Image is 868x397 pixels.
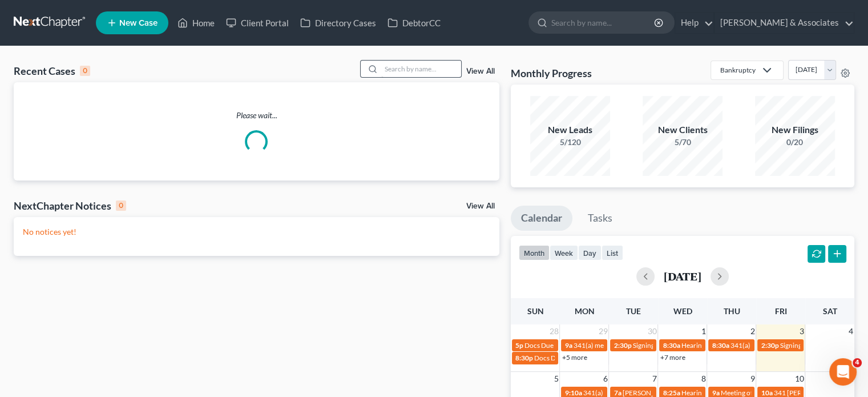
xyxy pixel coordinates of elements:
span: 28 [548,324,559,338]
a: Calendar [511,206,572,231]
div: New Filings [755,123,835,137]
span: Meeting of Creditors for [PERSON_NAME] [720,388,847,397]
div: Recent Cases [14,64,90,78]
span: 8:30a [712,341,729,350]
span: Wed [673,306,692,316]
iframe: Intercom live chat [829,358,857,386]
span: Signing Date for [PERSON_NAME] & [PERSON_NAME] [632,341,795,350]
span: 8:30a [663,341,680,350]
span: 8:30p [515,354,533,362]
button: day [578,245,601,260]
div: New Clients [643,123,722,137]
h2: [DATE] [664,270,701,282]
button: week [550,245,578,260]
span: Docs Due for [PERSON_NAME] & [PERSON_NAME] [524,341,679,350]
span: Sat [822,306,837,316]
button: month [519,245,550,260]
p: No notices yet! [23,226,490,238]
input: Search by name... [551,12,656,33]
span: 1 [700,324,706,338]
span: 10 [793,372,805,386]
div: 5/70 [643,137,722,148]
input: Search by name... [381,61,461,77]
span: Hearing for [PERSON_NAME] [681,388,770,397]
a: Tasks [578,206,623,231]
a: View All [466,202,495,210]
span: 341 [PERSON_NAME] [773,388,840,397]
span: 2:30p [761,341,778,350]
span: Hearing for [PERSON_NAME] & [PERSON_NAME] [681,341,830,350]
span: 2:30p [613,341,631,350]
span: 9a [712,388,719,397]
span: 6 [601,372,608,386]
span: 8:25a [663,388,680,397]
a: [PERSON_NAME] & Associates [714,13,854,33]
span: 341(a) meeting for [PERSON_NAME] [583,388,693,397]
a: View All [466,67,495,75]
span: Sun [527,306,543,316]
span: [PERSON_NAME] - Arraignment [622,388,718,397]
a: Client Portal [220,13,294,33]
span: 341(a) meeting for [PERSON_NAME] [573,341,683,350]
div: 5/120 [530,137,610,148]
span: 2 [749,324,756,338]
a: +7 more [660,353,685,362]
a: Directory Cases [294,13,382,33]
span: Tue [626,306,641,316]
div: 0/20 [755,137,835,148]
p: Please wait... [14,110,499,121]
span: 4 [847,324,854,338]
span: 341(a) meeting for [PERSON_NAME] [730,341,840,350]
h3: Monthly Progress [511,66,592,80]
span: 7a [613,388,621,397]
span: Thu [723,306,740,316]
a: DebtorCC [382,13,446,33]
span: 29 [597,324,608,338]
div: NextChapter Notices [14,199,126,212]
span: 5 [552,372,559,386]
span: 10a [761,388,772,397]
span: 30 [646,324,657,338]
span: 9 [749,372,756,386]
span: Fri [774,306,786,316]
span: 9a [564,341,572,350]
span: Mon [574,306,594,316]
div: Bankruptcy [720,65,756,75]
span: Docs Due for [PERSON_NAME] [534,354,628,362]
a: Help [675,13,713,33]
a: Home [172,13,220,33]
span: 8 [700,372,706,386]
span: 5p [515,341,523,350]
a: +5 more [562,353,587,362]
span: New Case [119,19,158,27]
span: 4 [853,358,862,367]
span: 9:10a [564,388,582,397]
div: 0 [116,200,126,211]
span: 7 [651,372,657,386]
span: 3 [798,324,805,338]
div: 0 [80,66,90,76]
button: list [601,245,623,260]
div: New Leads [530,123,610,137]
